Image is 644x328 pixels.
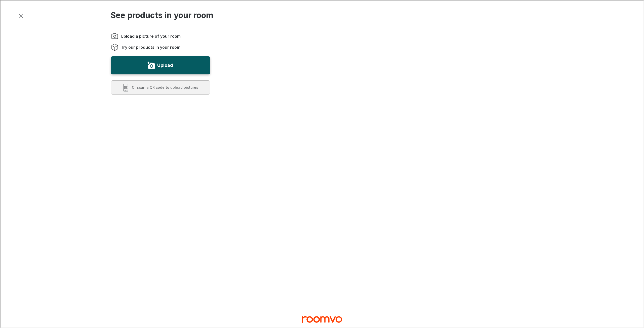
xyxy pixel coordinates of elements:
span: Upload a picture of your room [120,33,180,38]
label: Upload [157,61,173,69]
button: Exit visualizer [16,11,25,20]
button: Upload a picture of your room [110,56,210,74]
ol: Instructions [110,32,210,51]
a: Visit Swift Home Services LLC homepage [301,314,342,324]
span: Try our products in your room [120,44,180,50]
button: Scan a QR code to upload pictures [110,80,210,94]
video: You will be able to see the selected and other products in your room. [254,34,533,312]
